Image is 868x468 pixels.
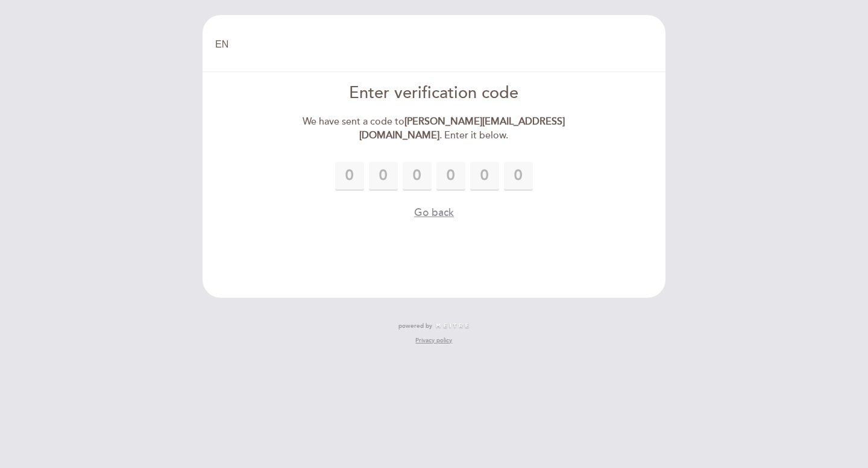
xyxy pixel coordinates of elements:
span: powered by [398,322,432,330]
input: 0 [504,162,533,191]
button: Go back [414,205,454,220]
img: MEITRE [435,323,470,329]
strong: [PERSON_NAME][EMAIL_ADDRESS][DOMAIN_NAME] [359,115,565,141]
input: 0 [335,162,364,191]
input: 0 [369,162,398,191]
div: We have sent a code to . Enter it below. [296,115,573,143]
input: 0 [470,162,499,191]
a: powered by [398,322,470,330]
div: Enter verification code [296,82,573,105]
input: 0 [436,162,465,191]
input: 0 [403,162,432,191]
a: Privacy policy [415,336,452,345]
